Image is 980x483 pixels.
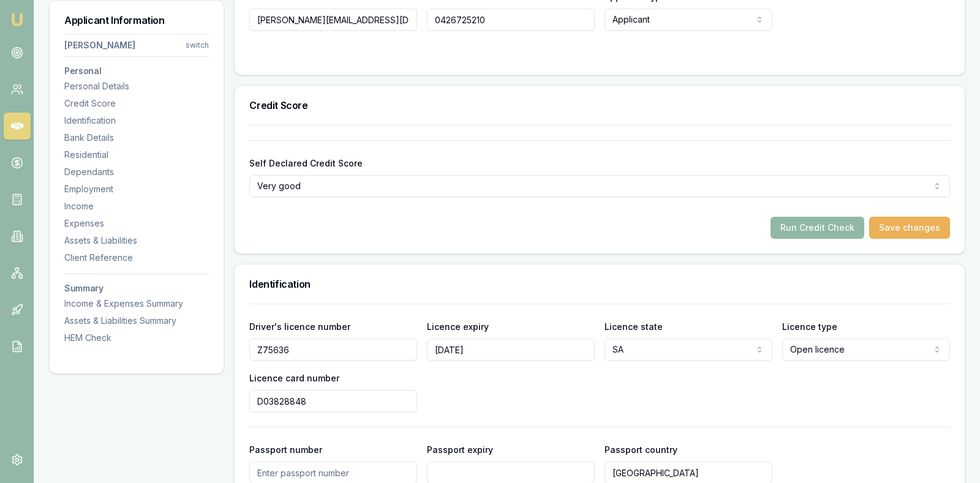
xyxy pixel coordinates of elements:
label: Licence expiry [427,321,489,332]
h3: Applicant Information [64,15,209,25]
div: [PERSON_NAME] [64,39,135,51]
div: Assets & Liabilities [64,234,209,247]
div: Credit Score [64,97,209,110]
input: Enter driver's licence card number [249,390,417,412]
h3: Identification [249,279,950,289]
div: switch [186,40,209,50]
h3: Credit Score [249,100,950,110]
div: Income & Expenses Summary [64,298,209,310]
input: 0431 234 567 [427,9,595,31]
button: Run Credit Check [771,217,864,239]
label: Licence card number [249,373,339,383]
div: Residential [64,149,209,161]
input: Enter driver's licence number [249,339,417,361]
div: Expenses [64,217,209,230]
img: emu-icon-u.png [10,12,24,27]
label: Driver's licence number [249,321,350,332]
label: Self Declared Credit Score [249,158,363,168]
h3: Personal [64,67,209,75]
label: Passport country [605,444,677,455]
div: Income [64,200,209,212]
label: Licence type [782,321,837,332]
div: Bank Details [64,132,209,144]
div: HEM Check [64,332,209,344]
div: Dependants [64,166,209,178]
button: Save changes [869,217,950,239]
h3: Summary [64,284,209,293]
div: Identification [64,114,209,127]
label: Passport expiry [427,444,493,455]
div: Client Reference [64,252,209,264]
div: Personal Details [64,80,209,92]
label: Licence state [605,321,663,332]
div: Employment [64,183,209,195]
div: Assets & Liabilities Summary [64,315,209,327]
label: Passport number [249,444,322,455]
